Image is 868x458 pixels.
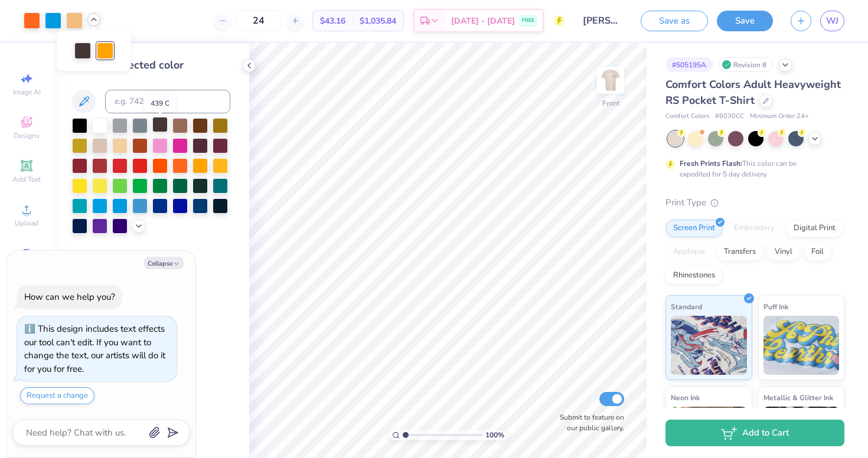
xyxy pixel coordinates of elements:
div: Applique [665,243,713,261]
span: FREE [522,17,534,25]
div: Transfers [716,243,763,261]
button: Add to Cart [665,420,844,446]
div: Vinyl [767,243,800,261]
img: Standard [671,316,747,375]
label: Submit to feature on our public gallery. [553,412,624,433]
div: This design includes text effects our tool can't edit. If you want to change the text, our artist... [24,323,165,375]
div: Digital Print [786,220,843,237]
span: Add Text [12,175,41,184]
div: Screen Print [665,220,723,237]
div: Rhinestones [665,267,723,284]
span: Designs [14,131,40,140]
span: 100 % [485,430,504,440]
span: Comfort Colors Adult Heavyweight RS Pocket T-Shirt [665,77,841,107]
span: Puff Ink [763,300,788,313]
button: Save as [641,11,708,31]
div: 439 C [144,95,176,112]
span: Metallic & Glitter Ink [763,391,833,404]
div: Revision 8 [719,57,773,72]
img: Puff Ink [763,316,840,375]
div: How can we help you? [24,291,115,303]
img: Front [599,68,622,92]
span: Comfort Colors [665,112,709,122]
span: Minimum Order: 24 + [750,112,809,122]
span: $1,035.84 [360,15,396,27]
a: WJ [820,11,844,31]
strong: Fresh Prints Flash: [680,159,742,168]
div: Foil [804,243,831,261]
div: # 505195A [665,57,713,72]
span: WJ [826,14,838,28]
button: Save [717,11,773,31]
div: Print Type [665,196,844,210]
span: Standard [671,300,702,313]
input: Untitled Design [574,9,632,32]
div: Change selected color [72,57,230,73]
input: e.g. 7428 c [105,90,230,113]
button: Request a change [20,387,94,404]
span: # 6030CC [715,112,744,122]
input: – – [236,10,282,31]
div: Front [602,98,619,109]
span: Upload [15,218,38,228]
div: Embroidery [726,220,782,237]
button: Collapse [144,257,184,269]
div: This color can be expedited for 5 day delivery. [680,158,825,179]
span: Image AI [13,87,41,97]
span: Neon Ink [671,391,700,404]
span: [DATE] - [DATE] [451,15,515,27]
span: $43.16 [320,15,345,27]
